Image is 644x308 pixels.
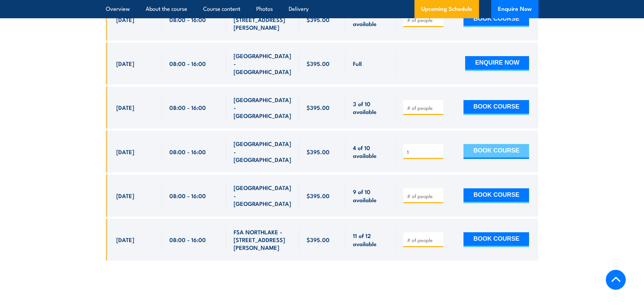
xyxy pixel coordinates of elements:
[169,236,206,243] span: 08:00 - 16:00
[463,12,529,27] button: BOOK COURSE
[307,103,330,111] span: $395.00
[463,144,529,159] button: BOOK COURSE
[353,60,362,67] span: Full
[463,232,529,247] button: BOOK COURSE
[353,144,388,160] span: 4 of 10 available
[116,236,134,243] span: [DATE]
[307,148,330,156] span: $395.00
[353,232,388,247] span: 11 of 12 available
[407,193,441,199] input: # of people
[116,148,134,156] span: [DATE]
[234,8,292,31] span: FSA NORTHLAKE - [STREET_ADDRESS][PERSON_NAME]
[463,100,529,115] button: BOOK COURSE
[169,60,206,67] span: 08:00 - 16:00
[116,60,134,67] span: [DATE]
[234,228,292,252] span: FSA NORTHLAKE - [STREET_ADDRESS][PERSON_NAME]
[407,17,441,23] input: # of people
[169,16,206,23] span: 08:00 - 16:00
[307,192,330,199] span: $395.00
[116,16,134,23] span: [DATE]
[353,11,388,27] span: 3 of 12 available
[116,103,134,111] span: [DATE]
[234,52,292,75] span: [GEOGRAPHIC_DATA] - [GEOGRAPHIC_DATA]
[353,100,388,116] span: 3 of 10 available
[353,188,388,204] span: 9 of 10 available
[407,237,441,243] input: # of people
[463,188,529,203] button: BOOK COURSE
[407,149,441,156] input: # of people
[307,16,330,23] span: $395.00
[234,96,292,119] span: [GEOGRAPHIC_DATA] - [GEOGRAPHIC_DATA]
[169,192,206,199] span: 08:00 - 16:00
[307,60,330,67] span: $395.00
[465,56,529,71] button: ENQUIRE NOW
[234,140,292,163] span: [GEOGRAPHIC_DATA] - [GEOGRAPHIC_DATA]
[169,148,206,156] span: 08:00 - 16:00
[307,236,330,243] span: $395.00
[116,192,134,199] span: [DATE]
[407,104,441,111] input: # of people
[169,103,206,111] span: 08:00 - 16:00
[234,184,292,207] span: [GEOGRAPHIC_DATA] - [GEOGRAPHIC_DATA]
